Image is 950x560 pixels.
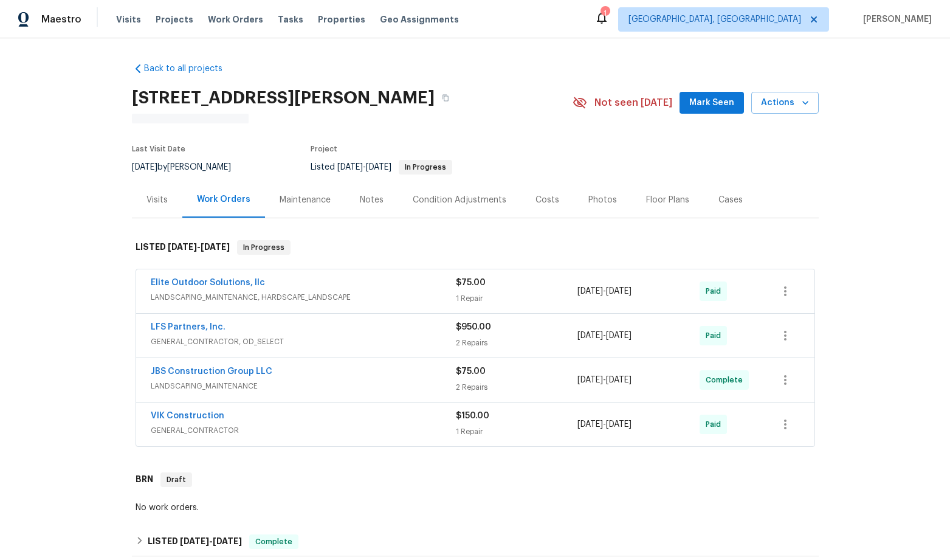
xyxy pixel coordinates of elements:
span: - [577,374,632,386]
span: $75.00 [456,278,486,287]
div: Maintenance [280,194,331,206]
button: Copy Address [435,87,456,109]
div: Condition Adjustments [413,194,506,206]
div: 1 [601,7,609,19]
h2: [STREET_ADDRESS][PERSON_NAME] [132,92,435,104]
span: In Progress [400,164,451,171]
span: GENERAL_CONTRACTOR [151,424,456,437]
span: Actions [761,95,809,111]
div: 1 Repair [456,426,578,438]
a: LFS Partners, Inc. [151,323,225,331]
span: [DATE] [132,163,157,171]
a: VIK Construction [151,412,224,420]
span: [DATE] [180,537,209,545]
span: Geo Assignments [380,13,459,26]
div: BRN Draft [132,460,819,499]
div: Floor Plans [646,194,689,206]
span: [DATE] [168,243,197,251]
span: Not seen [DATE] [594,97,672,109]
span: In Progress [238,241,289,254]
span: Maestro [41,13,81,26]
span: [DATE] [577,376,603,384]
div: Cases [718,194,743,206]
span: - [577,285,632,297]
div: Costs [535,194,559,206]
span: [DATE] [606,376,632,384]
h6: BRN [136,472,153,487]
div: 1 Repair [456,292,578,305]
div: Photos [588,194,617,206]
span: Complete [250,536,297,548]
span: [GEOGRAPHIC_DATA], [GEOGRAPHIC_DATA] [628,13,801,26]
div: 2 Repairs [456,337,578,349]
span: Paid [706,330,726,342]
div: Notes [360,194,384,206]
span: $150.00 [456,412,489,420]
div: LISTED [DATE]-[DATE]In Progress [132,228,819,267]
span: - [337,163,391,171]
span: - [168,243,230,251]
span: [PERSON_NAME] [858,13,932,26]
a: Elite Outdoor Solutions, llc [151,278,265,287]
span: [DATE] [201,243,230,251]
span: Visits [116,13,141,26]
span: $75.00 [456,367,486,376]
div: LISTED [DATE]-[DATE]Complete [132,527,819,556]
span: [DATE] [606,331,632,340]
span: - [577,330,632,342]
button: Mark Seen [680,92,744,114]
span: Paid [706,285,726,297]
span: [DATE] [366,163,391,171]
div: Visits [146,194,168,206]
span: [DATE] [577,420,603,429]
span: Mark Seen [689,95,734,111]
span: Project [311,145,337,153]
span: Draft [162,474,191,486]
span: [DATE] [337,163,363,171]
div: No work orders. [136,502,815,514]
span: Tasks [278,15,303,24]
span: [DATE] [213,537,242,545]
span: Paid [706,418,726,430]
span: Complete [706,374,748,386]
a: JBS Construction Group LLC [151,367,272,376]
span: Listed [311,163,452,171]
div: by [PERSON_NAME] [132,160,246,175]
span: LANDSCAPING_MAINTENANCE, HARDSCAPE_LANDSCAPE [151,291,456,303]
div: 2 Repairs [456,381,578,393]
span: Work Orders [208,13,263,26]
h6: LISTED [136,240,230,255]
span: - [577,418,632,430]
span: Last Visit Date [132,145,185,153]
span: Projects [156,13,193,26]
div: Work Orders [197,193,250,206]
span: [DATE] [606,287,632,296]
button: Actions [751,92,819,114]
h6: LISTED [148,534,242,549]
span: - [180,537,242,545]
a: Back to all projects [132,63,249,75]
span: GENERAL_CONTRACTOR, OD_SELECT [151,336,456,348]
span: [DATE] [577,287,603,296]
span: [DATE] [577,331,603,340]
span: [DATE] [606,420,632,429]
span: $950.00 [456,323,491,331]
span: LANDSCAPING_MAINTENANCE [151,380,456,392]
span: Properties [318,13,365,26]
